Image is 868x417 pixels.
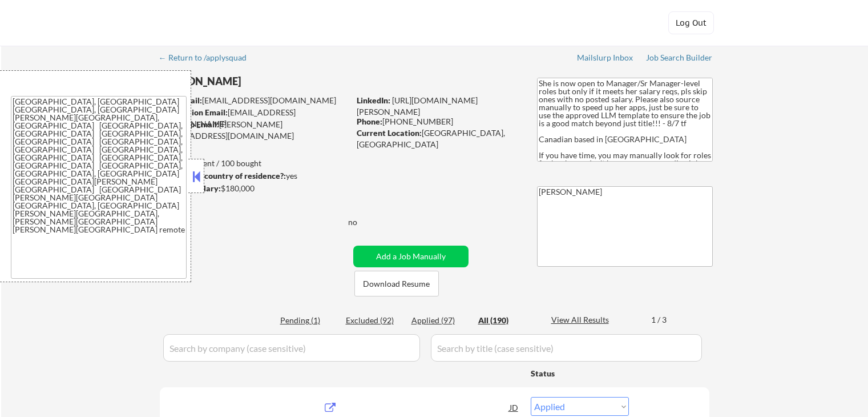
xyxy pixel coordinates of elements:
[531,363,629,383] div: Status
[159,53,257,65] a: ← Return to /applysquad
[646,53,713,65] a: Job Search Builder
[357,116,518,127] div: [PHONE_NUMBER]
[478,315,535,326] div: All (190)
[651,314,677,326] div: 1 / 3
[357,95,390,105] strong: LinkedIn:
[353,246,469,267] button: Add a Job Manually
[160,107,349,129] div: [EMAIL_ADDRESS][DOMAIN_NAME]
[159,158,349,169] div: 97 sent / 100 bought
[163,334,420,362] input: Search by company (case sensitive)
[646,54,713,62] div: Job Search Builder
[159,170,346,182] div: yes
[551,314,612,326] div: View All Results
[577,53,634,65] a: Mailslurp Inbox
[159,171,286,181] strong: Can work in country of residence?:
[160,74,394,89] div: [PERSON_NAME]
[346,315,403,326] div: Excluded (92)
[357,117,382,126] strong: Phone:
[354,271,439,296] button: Download Resume
[411,315,469,326] div: Applied (97)
[160,119,349,141] div: [PERSON_NAME][EMAIL_ADDRESS][DOMAIN_NAME]
[159,183,349,194] div: $180,000
[357,95,478,117] a: [URL][DOMAIN_NAME][PERSON_NAME]
[431,334,702,362] input: Search by title (case sensitive)
[348,216,381,228] div: no
[357,128,422,138] strong: Current Location:
[160,95,349,106] div: [EMAIL_ADDRESS][DOMAIN_NAME]
[159,54,257,62] div: ← Return to /applysquad
[280,315,337,326] div: Pending (1)
[668,11,714,34] button: Log Out
[577,54,634,62] div: Mailslurp Inbox
[357,127,518,150] div: [GEOGRAPHIC_DATA], [GEOGRAPHIC_DATA]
